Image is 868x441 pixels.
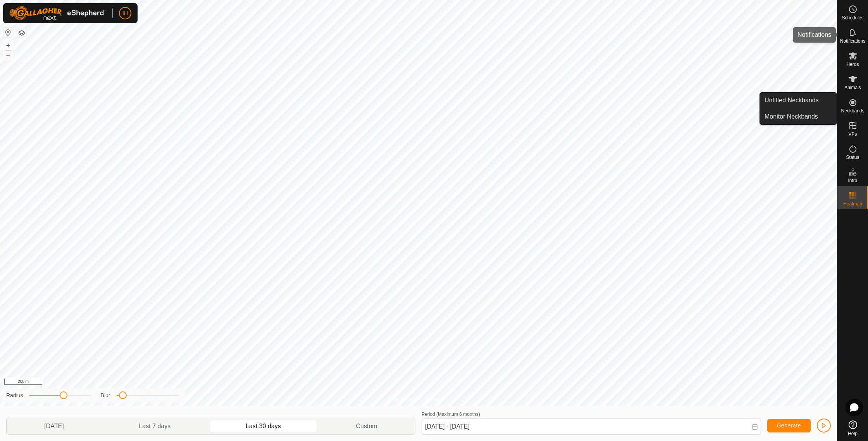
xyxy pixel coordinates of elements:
[837,417,868,439] a: Help
[388,396,417,403] a: Privacy Policy
[842,16,863,20] span: Schedules
[846,62,859,67] span: Herds
[139,422,170,431] span: Last 7 days
[841,109,864,113] span: Neckbands
[426,396,449,403] a: Contact Us
[848,431,858,436] span: Help
[356,422,377,431] span: Custom
[17,28,26,38] button: Map Layers
[760,109,837,124] a: Monitor Neckbands
[848,132,857,136] span: VPs
[843,202,862,206] span: Heatmap
[422,412,480,417] label: Period (Maximum 6 months)
[777,422,801,429] span: Generate
[765,112,818,121] span: Monitor Neckbands
[840,39,865,43] span: Notifications
[765,96,819,105] span: Unfitted Neckbands
[44,422,64,431] span: [DATE]
[846,155,859,160] span: Status
[122,9,128,17] span: IH
[767,419,811,432] button: Generate
[760,93,837,108] a: Unfitted Neckbands
[9,6,106,20] img: Gallagher Logo
[848,178,857,183] span: Infra
[844,85,861,90] span: Animals
[3,51,13,60] button: –
[3,28,13,37] button: Reset Map
[6,391,23,400] label: Radius
[3,41,13,50] button: +
[246,422,281,431] span: Last 30 days
[101,391,110,400] label: Blur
